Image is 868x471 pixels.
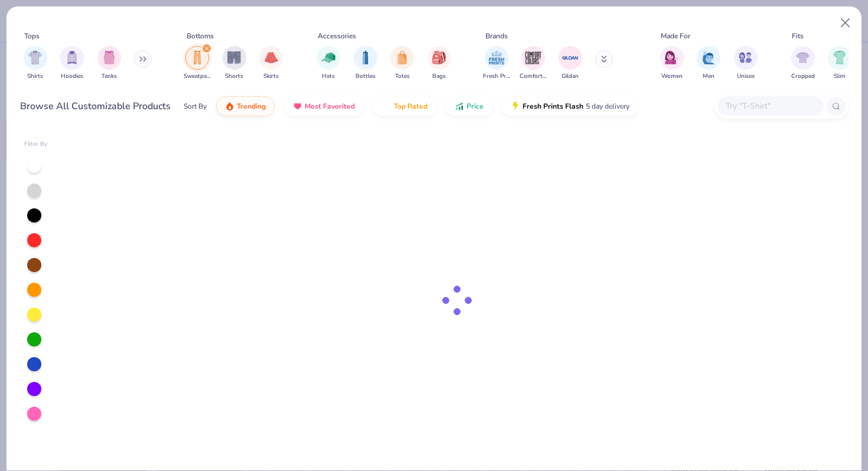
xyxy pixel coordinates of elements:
div: Tops [24,31,40,41]
img: Shirts Image [28,51,42,64]
img: Hats Image [322,51,335,64]
button: filter button [520,46,547,81]
button: filter button [223,46,246,81]
span: Hats [322,72,335,81]
div: filter for Unisex [734,46,758,81]
span: Shorts [225,72,243,81]
img: Bags Image [432,51,445,64]
button: filter button [24,46,47,81]
span: Tanks [102,72,117,81]
div: filter for Bags [428,46,451,81]
img: Skirts Image [265,51,278,64]
img: Unisex Image [739,51,752,64]
span: Top Rated [394,102,428,111]
div: filter for Women [660,46,684,81]
button: filter button [390,46,414,81]
span: Cropped [791,72,815,81]
span: Bottles [355,72,376,81]
div: Browse All Customizable Products [20,99,171,113]
button: filter button [97,46,121,81]
div: filter for Cropped [791,46,815,81]
span: 5 day delivery [586,100,629,113]
div: filter for Shirts [24,46,47,81]
img: most_fav.gif [293,102,302,111]
button: filter button [428,46,451,81]
div: filter for Bottles [354,46,377,81]
img: trending.gif [225,102,234,111]
span: Men [703,72,714,81]
div: filter for Shorts [223,46,246,81]
img: Comfort Colors Image [524,49,542,67]
span: Price [466,102,484,111]
button: filter button [354,46,377,81]
span: Bags [432,72,446,81]
div: filter for Gildan [559,46,582,81]
img: Slim Image [833,51,846,64]
div: Fits [792,31,804,41]
div: Accessories [318,31,356,41]
img: Gildan Image [562,49,579,67]
button: filter button [791,46,815,81]
div: filter for Skirts [259,46,283,81]
span: Most Favorited [305,102,355,111]
div: filter for Hoodies [60,46,84,81]
button: filter button [559,46,582,81]
span: Fresh Prints [483,72,510,81]
span: Fresh Prints Flash [523,102,583,111]
span: Gildan [562,72,579,81]
button: Most Favorited [284,96,364,116]
span: Comfort Colors [520,72,547,81]
img: Sweatpants Image [191,51,204,64]
input: Try "T-Shirt" [725,99,815,113]
img: Men Image [702,51,715,64]
button: Top Rated [373,96,436,116]
button: Close [834,12,857,34]
img: Fresh Prints Image [488,49,505,67]
div: filter for Hats [316,46,340,81]
button: filter button [660,46,684,81]
div: filter for Totes [390,46,414,81]
img: Shorts Image [227,51,241,64]
span: Unisex [737,72,755,81]
div: filter for Tanks [97,46,121,81]
img: TopRated.gif [382,102,391,111]
button: Price [446,96,492,116]
span: Shirts [27,72,43,81]
span: Sweatpants [184,72,211,81]
span: Women [661,72,683,81]
div: Bottoms [187,31,214,41]
span: Totes [395,72,410,81]
div: Made For [661,31,690,41]
img: Cropped Image [796,51,810,64]
span: Trending [237,102,266,111]
div: filter for Men [697,46,720,81]
img: Totes Image [396,51,409,64]
img: Tanks Image [103,51,116,64]
button: filter button [316,46,340,81]
button: filter button [697,46,720,81]
button: Fresh Prints Flash5 day delivery [502,96,638,116]
button: filter button [483,46,510,81]
img: flash.gif [511,102,520,111]
span: Hoodies [61,72,83,81]
button: filter button [828,46,851,81]
button: filter button [60,46,84,81]
button: filter button [259,46,283,81]
img: Bottles Image [359,51,372,64]
span: Skirts [263,72,279,81]
button: filter button [184,46,211,81]
button: Trending [216,96,275,116]
div: Sort By [184,101,207,112]
img: Hoodies Image [66,51,79,64]
div: filter for Slim [828,46,851,81]
span: Slim [834,72,846,81]
div: filter for Comfort Colors [520,46,547,81]
img: Women Image [665,51,678,64]
button: filter button [734,46,758,81]
div: filter for Fresh Prints [483,46,510,81]
div: Brands [485,31,508,41]
div: filter for Sweatpants [184,46,211,81]
div: Filter By [24,140,48,149]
